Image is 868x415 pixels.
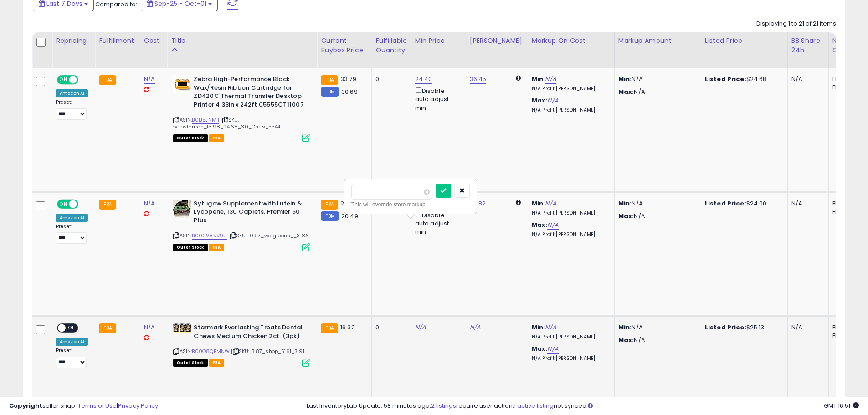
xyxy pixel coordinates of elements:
[173,244,207,251] span: All listings that are currently out of stock and unavailable for purchase on Amazon
[321,211,339,221] small: FBM
[173,359,207,367] span: All listings that are currently out of stock and unavailable for purchase on Amazon
[832,208,863,216] div: FBM: n/a
[532,199,545,208] b: Min:
[705,200,781,208] div: $24.00
[545,323,556,332] a: N/A
[532,231,607,238] p: N/A Profit [PERSON_NAME]
[66,324,80,332] span: OFF
[532,36,611,46] div: Markup on Cost
[516,200,521,205] i: Calculated using Dynamic Max Price.
[78,401,117,410] a: Terms of Use
[705,75,781,83] div: $24.68
[173,134,207,142] span: All listings that are currently out of stock and unavailable for purchase on Amazon
[756,20,836,28] div: Displaying 1 to 21 of 21 items
[618,87,634,96] strong: Max:
[307,402,859,410] div: Last InventoryLab Update: 58 minutes ago, require user action, not synced.
[9,401,42,410] strong: Copyright
[528,32,614,68] th: The percentage added to the cost of goods (COGS) that forms the calculator for Min & Max prices.
[470,323,481,332] a: N/A
[618,336,694,344] p: N/A
[99,36,136,46] div: Fulfillment
[340,75,356,83] span: 33.79
[532,86,607,92] p: N/A Profit [PERSON_NAME]
[705,75,746,83] b: Listed Price:
[171,36,313,46] div: Title
[791,200,822,208] div: N/A
[56,224,88,244] div: Preset:
[415,36,462,46] div: Min Price
[705,323,746,332] b: Listed Price:
[470,75,487,84] a: 36.45
[547,96,558,105] a: N/A
[56,36,91,46] div: Repricing
[173,200,310,250] div: ASIN:
[618,212,634,220] strong: Max:
[791,36,825,55] div: BB Share 24h.
[99,75,116,85] small: FBA
[99,323,116,333] small: FBA
[321,200,338,210] small: FBA
[351,200,470,209] div: This will override store markup
[516,75,521,81] i: Calculated using Dynamic Max Price.
[144,199,155,208] a: N/A
[77,76,92,84] span: OFF
[415,86,459,112] div: Disable auto adjust min
[118,401,158,410] a: Privacy Policy
[173,323,310,366] div: ASIN:
[532,323,545,332] b: Min:
[58,76,69,84] span: ON
[532,96,548,105] b: Max:
[791,75,822,83] div: N/A
[618,323,694,332] p: N/A
[618,212,694,220] p: N/A
[192,348,230,355] a: B00O8QPMNW
[9,402,158,410] div: seller snap | |
[532,75,545,83] b: Min:
[56,338,88,346] div: Amazon AI
[192,116,219,124] a: B01J5JNMII
[144,323,155,332] a: N/A
[470,36,524,46] div: [PERSON_NAME]
[192,232,227,240] a: B000V8VV9U
[532,334,607,340] p: N/A Profit [PERSON_NAME]
[532,344,548,353] b: Max:
[618,36,697,46] div: Markup Amount
[194,323,304,343] b: Starmark Everlasting Treats Dental Chews Medium Chicken 2ct. (3pk)
[415,75,432,84] a: 24.40
[321,323,338,333] small: FBA
[618,199,632,208] strong: Min:
[375,323,404,332] div: 0
[321,36,368,55] div: Current Buybox Price
[77,200,92,208] span: OFF
[705,323,781,332] div: $25.13
[341,87,358,96] span: 30.69
[514,401,554,410] a: 1 active listing
[340,199,357,208] span: 20.99
[375,36,407,55] div: Fulfillable Quantity
[209,359,225,367] span: FBA
[194,75,304,111] b: Zebra High-Performance Black Wax/Resin Ribbon Cartridge for ZD420C Thermal Transfer Desktop Print...
[545,199,556,208] a: N/A
[532,220,548,229] b: Max:
[705,36,784,46] div: Listed Price
[832,200,863,208] div: FBA: n/a
[231,348,304,355] span: | SKU: 8.87_shop_5161_3191
[545,75,556,84] a: N/A
[228,232,309,239] span: | SKU: 10.97_walgreens__3186
[532,107,607,113] p: N/A Profit [PERSON_NAME]
[56,89,88,97] div: Amazon AI
[618,88,694,96] p: N/A
[173,116,280,130] span: | SKU: webstauran_13.98_24.68_30_Chris_5544
[618,200,694,208] p: N/A
[99,200,116,210] small: FBA
[547,220,558,230] a: N/A
[173,75,191,93] img: 41hS855loYL._SL40_.jpg
[618,75,694,83] p: N/A
[547,344,558,354] a: N/A
[321,87,339,97] small: FBM
[321,75,338,85] small: FBA
[824,401,859,410] span: 2025-10-9 16:51 GMT
[832,332,863,340] div: FBM: n/a
[532,355,607,362] p: N/A Profit [PERSON_NAME]
[832,83,863,92] div: FBM: n/a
